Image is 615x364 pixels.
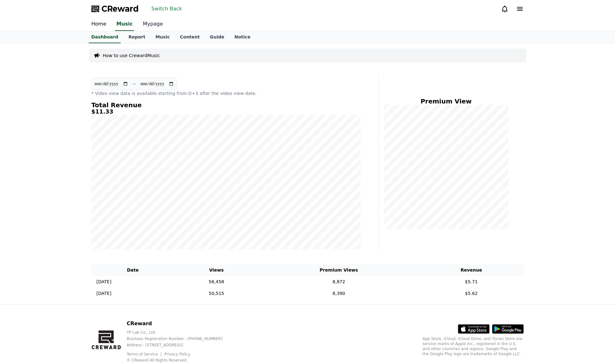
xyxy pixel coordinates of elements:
[174,264,259,276] th: Views
[89,31,121,43] a: Dashboard
[132,80,136,88] p: ~
[205,31,229,43] a: Guide
[150,31,175,43] a: Music
[164,352,190,356] a: Privacy Policy
[91,102,361,109] h4: Total Revenue
[149,4,185,14] button: Switch Back
[174,288,259,299] td: 50,515
[419,276,524,288] td: $5.71
[259,264,419,276] th: Premium Views
[101,4,139,14] span: CReward
[91,4,139,14] a: CReward
[419,264,524,276] th: Revenue
[127,352,163,356] a: Terms of Service
[259,288,419,299] td: 8,390
[419,288,524,299] td: $5.62
[175,31,205,43] a: Content
[127,358,233,363] p: © CReward All Rights Reserved.
[127,330,233,335] p: YP Lab Co., Ltd.
[123,31,150,43] a: Report
[91,109,361,115] h5: $11.33
[115,18,134,31] a: Music
[384,98,508,105] h4: Premium View
[96,290,111,297] p: [DATE]
[91,90,361,97] p: * Video view data is available starting from D+3 after the video view date.
[91,264,174,276] th: Date
[174,276,259,288] td: 56,458
[96,279,111,285] p: [DATE]
[138,18,168,31] a: Mypage
[127,343,233,348] p: Address : [STREET_ADDRESS]
[103,52,160,59] a: How to use CrewardMusic
[86,18,111,31] a: Home
[423,336,524,356] p: App Store, iCloud, iCloud Drive, and iTunes Store are service marks of Apple Inc., registered in ...
[229,31,256,43] a: Notice
[127,336,233,341] p: Business Registration Number : [PHONE_NUMBER]
[259,276,419,288] td: 8,872
[127,320,233,327] p: CReward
